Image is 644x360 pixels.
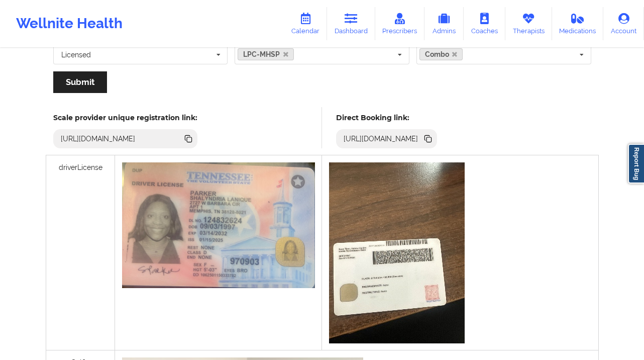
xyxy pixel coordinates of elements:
a: LPC-MHSP [238,48,294,60]
a: Medications [552,7,604,40]
div: [URL][DOMAIN_NAME] [340,134,422,144]
img: c1279113-b651-4ac8-a6c4-e13120b5277b_86bf2576-5df1-43ee-bf56-eca2ada8c94cimage.jpg [329,162,465,343]
button: Submit [53,71,107,93]
a: Coaches [464,7,505,40]
h5: Direct Booking link: [336,113,437,122]
img: 0c862730-2310-4561-b8ab-7c2b49eb0e1a_048cb45a-52f8-4967-ba82-b602362ce7c6IMG_4651.jpeg [122,162,315,288]
a: Report Bug [628,144,644,184]
a: Prescribers [375,7,425,40]
a: Combo [419,48,463,60]
div: Licensed [61,51,91,58]
div: driverLicense [46,155,115,350]
a: Therapists [505,7,552,40]
h5: Scale provider unique registration link: [53,113,197,122]
a: Admins [424,7,464,40]
div: [URL][DOMAIN_NAME] [57,134,140,144]
a: Calendar [284,7,327,40]
a: Account [603,7,644,40]
a: Dashboard [327,7,375,40]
